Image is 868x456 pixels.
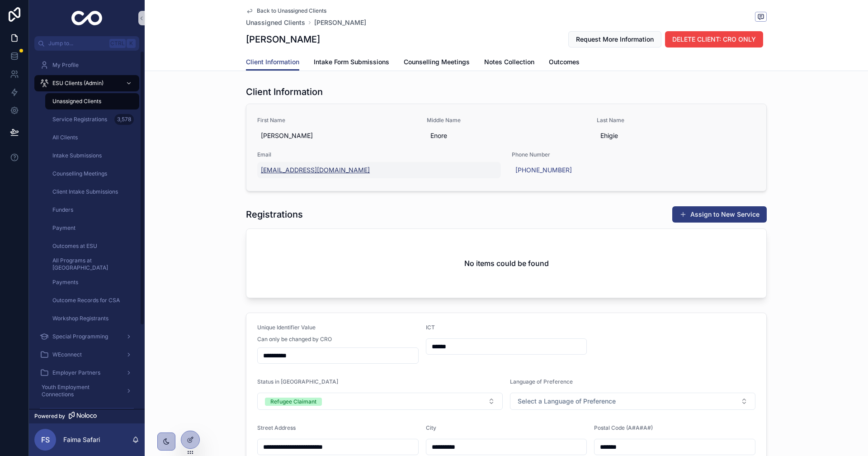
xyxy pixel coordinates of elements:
[71,11,103,25] img: App logo
[52,315,108,322] span: Workshop Registrants
[34,347,139,363] a: WEconnect
[246,57,299,66] span: Client Information
[52,369,100,376] span: Employer Partners
[600,131,752,140] span: Ehigie
[34,365,139,381] a: Employer Partners
[29,409,145,423] a: Powered by
[246,104,766,191] a: First Name[PERSON_NAME]Middle NameEnoreLast NameEhigieEmail[EMAIL_ADDRESS][DOMAIN_NAME]Phone Numb...
[45,147,139,164] a: Intake Submissions
[45,202,139,218] a: Funders
[41,434,50,445] span: FS
[42,384,118,398] span: Youth Employment Connections
[430,131,582,140] span: Enore
[48,40,106,47] span: Jump to...
[34,57,139,73] a: My Profile
[52,134,78,141] span: All Clients
[52,152,102,159] span: Intake Submissions
[257,378,338,385] span: Status in [GEOGRAPHIC_DATA]
[261,131,412,140] span: [PERSON_NAME]
[63,435,100,444] p: Faima Safari
[404,57,470,66] span: Counselling Meetings
[45,256,139,272] a: All Programs at [GEOGRAPHIC_DATA]
[45,310,139,327] a: Workshop Registrants
[45,93,139,109] a: Unassigned Clients
[597,117,755,124] span: Last Name
[52,206,73,214] span: Funders
[127,40,135,47] span: K
[426,424,436,431] span: City
[404,54,470,72] a: Counselling Meetings
[672,35,756,44] span: DELETE CLIENT: CRO ONLY
[34,383,139,399] a: Youth Employment Connections
[45,292,139,309] a: Outcome Records for CSA
[594,424,653,431] span: Postal Code (A#A#A#)
[45,238,139,254] a: Outcomes at ESU
[257,117,416,124] span: First Name
[52,279,78,286] span: Payments
[512,151,755,158] span: Phone Number
[34,36,139,51] button: Jump to...CtrlK
[246,208,303,221] h1: Registrations
[518,397,616,406] span: Select a Language of Preference
[515,166,572,175] a: [PHONE_NUMBER]
[29,51,145,409] div: scrollable content
[257,393,503,410] button: Select Button
[257,324,316,331] span: Unique Identifier Value
[52,224,75,232] span: Payment
[34,75,139,91] a: ESU Clients (Admin)
[246,54,299,71] a: Client Information
[464,258,549,269] h2: No items could be found
[484,57,534,66] span: Notes Collection
[52,242,97,250] span: Outcomes at ESU
[314,18,366,27] a: [PERSON_NAME]
[261,166,370,175] a: [EMAIL_ADDRESS][DOMAIN_NAME]
[257,7,326,14] span: Back to Unassigned Clients
[549,54,580,72] a: Outcomes
[52,297,120,304] span: Outcome Records for CSA
[34,328,139,345] a: Special Programming
[52,188,118,195] span: Client Intake Submissions
[426,324,435,331] span: ICT
[52,80,104,87] span: ESU Clients (Admin)
[52,116,107,123] span: Service Registrations
[665,31,763,47] button: DELETE CLIENT: CRO ONLY
[314,54,389,72] a: Intake Form Submissions
[510,393,755,410] button: Select Button
[45,129,139,146] a: All Clients
[246,85,323,98] h1: Client Information
[672,206,767,223] button: Assign to New Service
[34,413,65,420] span: Powered by
[45,166,139,182] a: Counselling Meetings
[257,151,501,158] span: Email
[314,57,389,66] span: Intake Form Submissions
[246,7,326,14] a: Back to Unassigned Clients
[45,184,139,200] a: Client Intake Submissions
[484,54,534,72] a: Notes Collection
[257,336,332,343] span: Can only be changed by CRO
[52,98,101,105] span: Unassigned Clients
[257,424,296,431] span: Street Address
[45,220,139,236] a: Payment
[427,117,585,124] span: Middle Name
[45,111,139,128] a: Service Registrations3,578
[246,33,320,46] h1: [PERSON_NAME]
[52,333,108,340] span: Special Programming
[52,62,79,69] span: My Profile
[576,35,654,44] span: Request More Information
[52,170,107,177] span: Counselling Meetings
[52,351,82,358] span: WEconnect
[568,31,661,47] button: Request More Information
[45,274,139,290] a: Payments
[52,257,130,271] span: All Programs at [GEOGRAPHIC_DATA]
[246,18,305,27] a: Unassigned Clients
[549,57,580,66] span: Outcomes
[510,378,573,385] span: Language of Preference
[270,398,316,406] div: Refugee Claimant
[109,39,126,48] span: Ctrl
[114,114,134,125] div: 3,578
